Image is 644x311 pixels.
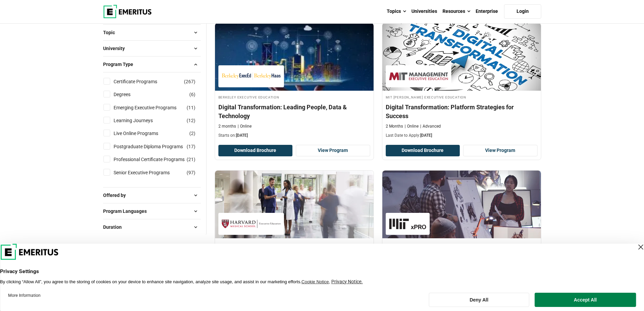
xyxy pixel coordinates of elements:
[386,242,538,247] h4: MIT xPRO
[382,171,541,238] img: Professional Certificate in Game Design | Online Technology Course
[218,145,293,156] button: Download Brochure
[187,156,195,163] span: ( )
[463,145,538,156] a: View Program
[187,104,195,111] span: ( )
[114,156,198,163] a: Professional Certificate Programs
[386,133,538,138] p: Last Date to Apply:
[188,157,194,162] span: 21
[103,61,139,68] span: Program Type
[218,242,370,247] h4: Harvard Medical School Executive Education
[382,23,541,91] img: Digital Transformation: Platform Strategies for Success | Online Digital Transformation Course
[504,4,541,19] a: Login
[103,207,152,215] span: Program Languages
[222,69,281,84] img: Berkeley Executive Education
[114,143,196,150] a: Postgraduate Diploma Programs
[215,23,374,91] img: Digital Transformation: Leading People, Data & Technology | Online Digital Transformation Course
[218,94,370,100] h4: Berkeley Executive Education
[222,216,281,231] img: Harvard Medical School Executive Education
[218,133,370,138] p: Starts on:
[103,223,127,231] span: Duration
[184,78,195,85] span: ( )
[114,78,171,85] a: Certificate Programs
[296,145,370,156] a: View Program
[236,133,248,138] span: [DATE]
[382,171,541,281] a: Technology Course by MIT xPRO - August 28, 2025 MIT xPRO MIT xPRO Professional Certificate in Gam...
[389,69,448,84] img: MIT Sloan Executive Education
[187,169,195,176] span: ( )
[189,130,195,137] span: ( )
[103,29,120,36] span: Topic
[382,23,541,142] a: Digital Transformation Course by MIT Sloan Executive Education - August 28, 2025 MIT Sloan Execut...
[191,92,194,97] span: 6
[103,190,201,200] button: Offered by
[215,171,374,281] a: Digital Transformation Course by Harvard Medical School Executive Education - August 28, 2025 Har...
[420,124,441,129] p: Advanced
[189,91,195,98] span: ( )
[103,43,201,53] button: University
[218,103,370,120] h4: Digital Transformation: Leading People, Data & Technology
[386,103,538,120] h4: Digital Transformation: Platform Strategies for Success
[103,206,201,216] button: Program Languages
[218,124,236,129] p: 2 months
[386,94,538,100] h4: MIT [PERSON_NAME] Executive Education
[114,91,144,98] a: Degrees
[188,118,194,123] span: 12
[191,131,194,136] span: 2
[103,222,201,232] button: Duration
[389,216,426,231] img: MIT xPRO
[103,192,131,199] span: Offered by
[238,124,252,129] p: Online
[187,117,195,124] span: ( )
[386,124,403,129] p: 2 Months
[188,170,194,175] span: 97
[215,171,374,238] img: Leading Digital Transformation in Health Care | Online Digital Transformation Course
[186,79,194,84] span: 267
[114,169,183,176] a: Senior Executive Programs
[103,27,201,38] button: Topic
[405,124,419,129] p: Online
[188,144,194,149] span: 17
[188,105,194,110] span: 11
[114,130,172,137] a: Live Online Programs
[103,45,130,52] span: University
[103,59,201,69] button: Program Type
[187,143,195,150] span: ( )
[114,117,166,124] a: Learning Journeys
[114,104,190,111] a: Emerging Executive Programs
[420,133,432,138] span: [DATE]
[215,23,374,142] a: Digital Transformation Course by Berkeley Executive Education - August 28, 2025 Berkeley Executiv...
[386,145,460,156] button: Download Brochure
